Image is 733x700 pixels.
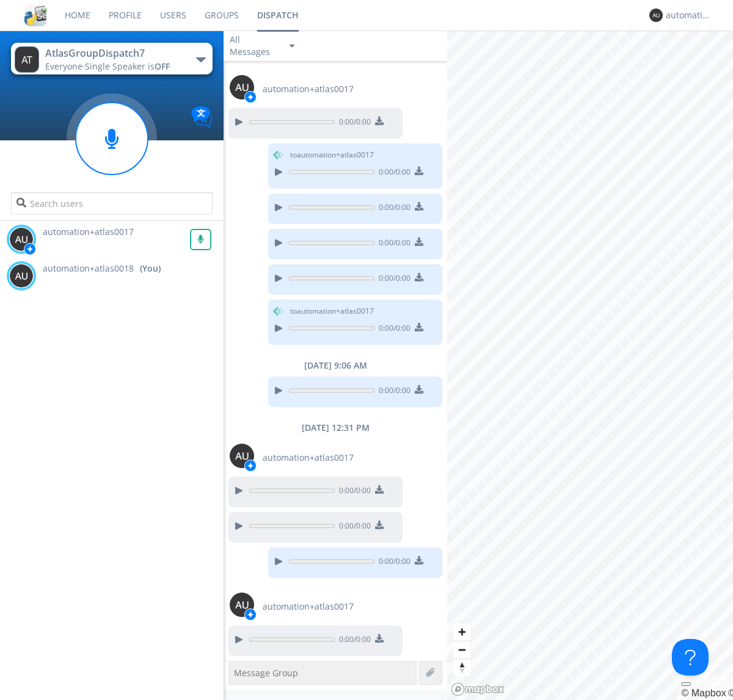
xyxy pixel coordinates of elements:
[9,264,34,288] img: 373638.png
[453,659,471,676] button: Reset bearing to north
[43,262,134,275] span: automation+atlas0018
[24,4,46,26] img: cddb5a64eb264b2086981ab96f4c1ba7
[375,634,384,643] img: download media button
[335,634,371,648] span: 0:00 / 0:00
[230,593,254,617] img: 373638.png
[453,623,471,641] button: Zoom in
[375,485,384,494] img: download media button
[290,306,374,317] span: to automation+atlas0017
[672,639,709,676] iframe: Toggle Customer Support
[375,521,384,529] img: download media button
[43,226,134,237] span: automation+atlas0017
[9,227,34,251] img: 373638.png
[263,601,354,613] span: automation+atlas0017
[453,641,471,659] button: Zoom out
[681,688,726,698] a: Mapbox
[375,117,384,125] img: download media button
[290,150,374,161] span: to automation+atlas0017
[11,192,212,214] input: Search users
[155,60,170,72] span: OFF
[374,323,410,336] span: 0:00 / 0:00
[415,167,423,175] img: download media button
[224,422,447,434] div: [DATE] 12:31 PM
[45,46,183,60] div: AtlasGroupDispatch7
[374,167,410,180] span: 0:00 / 0:00
[263,452,354,464] span: automation+atlas0017
[224,359,447,372] div: [DATE] 9:06 AM
[415,556,423,565] img: download media button
[11,43,212,74] button: AtlasGroupDispatch7Everyone·Single Speaker isOFF
[649,9,663,22] img: 373638.png
[374,202,410,215] span: 0:00 / 0:00
[85,60,170,72] span: Single Speaker is
[335,117,371,130] span: 0:00 / 0:00
[415,237,423,246] img: download media button
[263,83,354,95] span: automation+atlas0017
[191,106,213,128] img: Translation enabled
[230,444,254,468] img: 373638.png
[335,521,371,534] span: 0:00 / 0:00
[230,34,279,58] div: All Messages
[45,60,183,73] div: Everyone ·
[451,682,505,696] a: Mapbox logo
[415,323,423,331] img: download media button
[374,385,410,399] span: 0:00 / 0:00
[453,641,471,659] span: Zoom out
[374,273,410,286] span: 0:00 / 0:00
[666,9,712,21] div: automation+atlas0018
[415,385,423,394] img: download media button
[290,45,294,48] img: caret-down-sm.svg
[681,682,691,686] button: Toggle attribution
[415,202,423,211] img: download media button
[415,273,423,281] img: download media button
[230,75,254,99] img: 373638.png
[335,485,371,499] span: 0:00 / 0:00
[453,659,471,676] span: Reset bearing to north
[140,262,161,275] div: (You)
[15,46,39,73] img: 373638.png
[374,237,410,251] span: 0:00 / 0:00
[374,556,410,569] span: 0:00 / 0:00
